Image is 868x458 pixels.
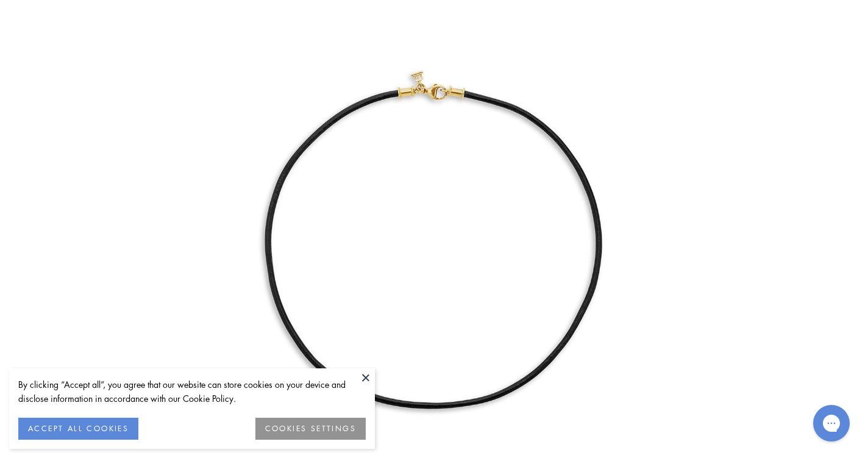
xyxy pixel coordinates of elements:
button: ACCEPT ALL COOKIES [18,418,138,440]
iframe: Gorgias live chat messenger [807,401,856,446]
button: COOKIES SETTINGS [255,418,366,440]
div: By clicking “Accept all”, you agree that our website can store cookies on your device and disclos... [18,377,366,406]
